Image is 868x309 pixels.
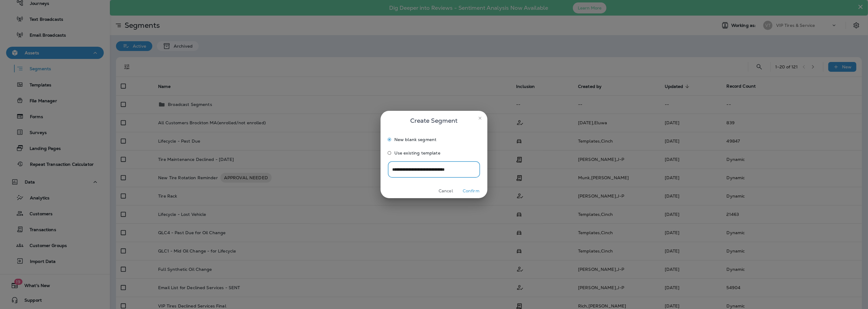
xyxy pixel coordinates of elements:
[394,151,440,155] span: Use existing template
[475,113,485,123] button: close
[410,116,458,125] span: Create Segment
[434,186,457,196] button: Cancel
[394,137,436,142] span: New blank segment
[460,186,483,196] button: Confirm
